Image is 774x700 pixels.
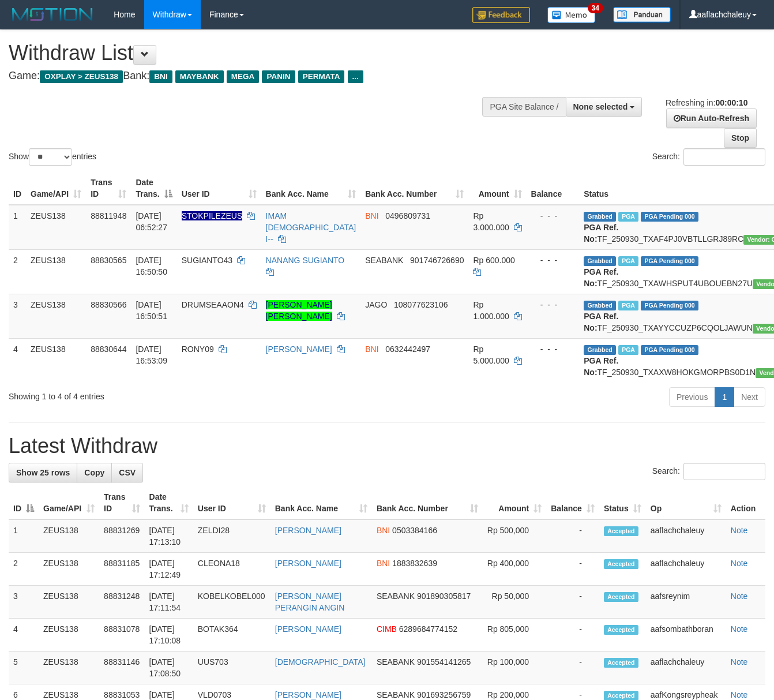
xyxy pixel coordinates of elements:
[641,256,698,266] span: PGA Pending
[731,657,748,667] a: Note
[365,300,387,309] span: JAGO
[145,586,193,619] td: [DATE] 17:11:54
[39,652,99,684] td: ZEUS138
[145,553,193,586] td: [DATE] 17:12:49
[39,486,99,519] th: Game/API: activate to sort column ascending
[599,486,646,519] th: Status: activate to sort column ascending
[145,619,193,652] td: [DATE] 17:10:08
[26,249,86,294] td: ZEUS138
[136,345,167,365] span: [DATE] 16:53:09
[546,619,599,652] td: -
[99,619,144,652] td: 88831078
[377,559,390,568] span: BNI
[483,619,546,652] td: Rp 805,000
[175,70,224,83] span: MAYBANK
[193,586,270,619] td: KOBELKOBEL000
[99,486,144,519] th: Trans ID: activate to sort column ascending
[26,172,86,205] th: Game/API: activate to sort column ascending
[731,592,748,601] a: Note
[669,387,715,407] a: Previous
[9,519,39,553] td: 1
[77,463,112,482] a: Copy
[641,212,698,222] span: PGA Pending
[604,625,638,635] span: Accepted
[666,98,747,107] span: Refreshing in:
[9,249,26,294] td: 2
[546,652,599,684] td: -
[588,3,603,13] span: 34
[193,619,270,652] td: BOTAK364
[377,690,415,699] span: SEABANK
[99,652,144,684] td: 88831146
[275,624,341,634] a: [PERSON_NAME]
[641,301,698,310] span: PGA Pending
[182,256,232,265] span: SUGIANTO43
[399,624,457,634] span: Copy 6289684774152 to clipboard
[531,343,575,355] div: - - -
[9,70,505,82] h4: Game: Bank:
[584,212,616,222] span: Grabbed
[618,212,638,222] span: Marked by aafsreyleap
[652,463,765,480] label: Search:
[731,690,748,699] a: Note
[531,254,575,266] div: - - -
[136,256,167,276] span: [DATE] 16:50:50
[584,312,618,332] b: PGA Ref. No:
[531,210,575,222] div: - - -
[641,345,698,355] span: PGA Pending
[91,300,126,309] span: 88830566
[365,345,378,354] span: BNI
[9,586,39,619] td: 3
[266,256,345,265] a: NANANG SUGIANTO
[715,387,734,407] a: 1
[584,256,616,266] span: Grabbed
[613,7,671,23] img: panduan.png
[9,652,39,684] td: 5
[584,267,618,288] b: PGA Ref. No:
[652,148,765,166] label: Search:
[9,205,26,250] td: 1
[266,211,356,244] a: IMAM [DEMOGRAPHIC_DATA] I--
[99,519,144,553] td: 88831269
[16,468,70,477] span: Show 25 rows
[29,148,72,166] select: Showentries
[193,486,270,519] th: User ID: activate to sort column ascending
[483,553,546,586] td: Rp 400,000
[392,526,437,535] span: Copy 0503384166 to clipboard
[136,211,167,232] span: [DATE] 06:52:27
[275,559,341,568] a: [PERSON_NAME]
[584,223,618,244] b: PGA Ref. No:
[131,172,176,205] th: Date Trans.: activate to sort column descending
[473,256,514,265] span: Rp 600.000
[417,690,471,699] span: Copy 901693256759 to clipboard
[385,211,430,220] span: Copy 0496809731 to clipboard
[646,553,726,586] td: aaflachchaleuy
[9,619,39,652] td: 4
[473,211,509,232] span: Rp 3.000.000
[546,486,599,519] th: Balance: activate to sort column ascending
[39,619,99,652] td: ZEUS138
[377,624,397,634] span: CIMB
[547,7,596,23] img: Button%20Memo.svg
[40,70,123,83] span: OXPLAY > ZEUS138
[261,172,361,205] th: Bank Acc. Name: activate to sort column ascending
[618,256,638,266] span: Marked by aafchomsokheang
[377,592,415,601] span: SEABANK
[275,526,341,535] a: [PERSON_NAME]
[9,294,26,338] td: 3
[604,559,638,569] span: Accepted
[715,98,747,107] strong: 00:00:10
[182,345,214,354] span: RONY09
[377,526,390,535] span: BNI
[410,256,464,265] span: Copy 901746726690 to clipboard
[182,300,244,309] span: DRUMSEAAON4
[365,256,403,265] span: SEABANK
[275,690,341,699] a: [PERSON_NAME]
[9,463,77,482] a: Show 25 rows
[9,172,26,205] th: ID
[483,586,546,619] td: Rp 50,000
[483,652,546,684] td: Rp 100,000
[9,6,96,23] img: MOTION_logo.png
[604,526,638,536] span: Accepted
[584,345,616,355] span: Grabbed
